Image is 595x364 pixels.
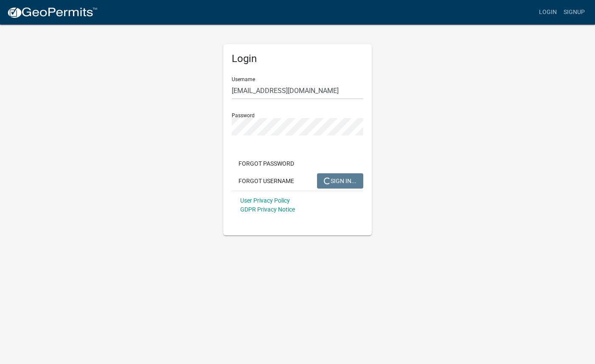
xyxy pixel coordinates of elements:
[536,4,560,20] a: Login
[240,197,290,204] a: User Privacy Policy
[232,173,301,189] button: Forgot Username
[560,4,588,20] a: Signup
[232,156,301,171] button: Forgot Password
[240,206,295,213] a: GDPR Privacy Notice
[317,173,363,189] button: SIGN IN...
[232,53,363,65] h5: Login
[324,177,356,184] span: SIGN IN...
